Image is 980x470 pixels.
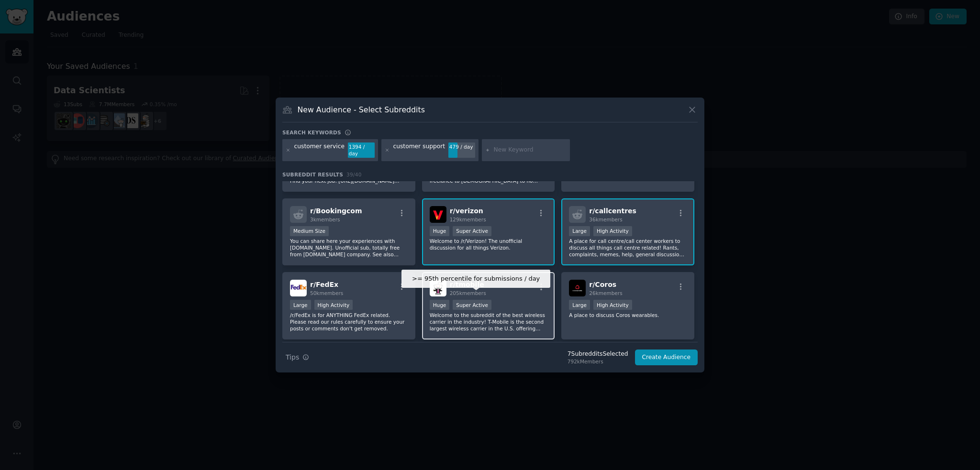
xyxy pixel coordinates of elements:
[286,352,299,362] span: Tips
[450,290,486,296] span: 205k members
[589,281,616,288] span: r/ Coros
[310,290,343,296] span: 50k members
[589,217,622,222] span: 36k members
[282,129,341,136] h3: Search keywords
[450,217,486,222] span: 129k members
[448,142,475,151] div: 479 / day
[589,290,622,296] span: 26k members
[453,300,491,310] div: Super Active
[569,312,687,318] p: A place to discuss Coros wearables.
[430,300,450,310] div: Huge
[569,226,590,236] div: Large
[290,280,307,296] img: FedEx
[430,238,547,251] p: Welcome to /r/Verizon! The unofficial discussion for all things Verizon.
[310,207,362,215] span: r/ Bookingcom
[430,280,446,296] img: tmobile
[450,281,484,288] span: r/ tmobile
[430,226,450,236] div: Huge
[569,280,586,296] img: Coros
[282,171,343,178] span: Subreddit Results
[298,105,425,115] h3: New Audience - Select Subreddits
[568,358,628,365] div: 792k Members
[310,217,340,222] span: 3k members
[346,172,362,177] span: 39 / 40
[450,207,483,215] span: r/ verizon
[494,146,567,154] input: New Keyword
[310,281,338,288] span: r/ FedEx
[290,226,329,236] div: Medium Size
[282,349,312,366] button: Tips
[568,350,628,359] div: 7 Subreddit s Selected
[430,206,446,223] img: verizon
[290,238,408,258] p: You can share here your experiences with [DOMAIN_NAME]. Unofficial sub, totally free from [DOMAIN...
[569,300,590,310] div: Large
[290,312,408,332] p: /r/FedEx is for ANYTHING FedEx related. Please read our rules carefully to ensure your posts or c...
[290,300,311,310] div: Large
[635,350,698,366] button: Create Audience
[294,142,345,158] div: customer service
[314,300,353,310] div: High Activity
[453,226,491,236] div: Super Active
[348,142,375,158] div: 1394 / day
[589,207,636,215] span: r/ callcentres
[430,312,547,332] p: Welcome to the subreddit of the best wireless carrier in the industry! T-Mobile is the second lar...
[593,226,632,236] div: High Activity
[593,300,632,310] div: High Activity
[393,142,445,158] div: customer support
[569,238,687,258] p: A place for call centre/call center workers to discuss all things call centre related! Rants, com...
